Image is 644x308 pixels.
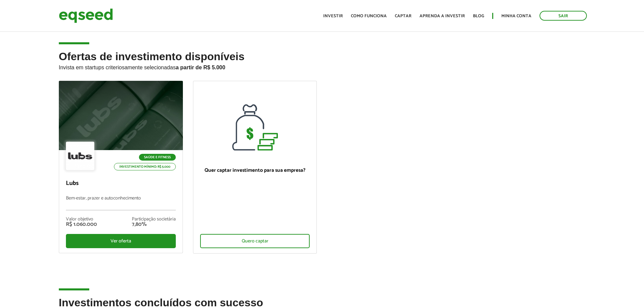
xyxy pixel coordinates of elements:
[139,154,176,161] p: Saúde e Fitness
[193,81,317,254] a: Quer captar investimento para sua empresa? Quero captar
[66,217,97,222] div: Valor objetivo
[59,51,586,81] h2: Ofertas de investimento disponíveis
[59,81,183,253] a: Saúde e Fitness Investimento mínimo: R$ 5.000 Lubs Bem-estar, prazer e autoconhecimento Valor obj...
[395,14,411,18] a: Captar
[132,222,176,227] div: 7,80%
[114,163,176,170] p: Investimento mínimo: R$ 5.000
[176,65,225,70] strong: a partir de R$ 5.000
[420,14,465,18] a: Aprenda a investir
[323,14,343,18] a: Investir
[132,217,176,222] div: Participação societária
[351,14,387,18] a: Como funciona
[59,7,113,25] img: EqSeed
[66,180,176,187] p: Lubs
[540,11,587,21] a: Sair
[200,234,310,248] div: Quero captar
[473,14,484,18] a: Blog
[66,234,176,248] div: Ver oferta
[66,222,97,227] div: R$ 1.060.000
[66,196,176,210] p: Bem-estar, prazer e autoconhecimento
[59,63,586,71] p: Invista em startups criteriosamente selecionadas
[501,14,531,18] a: Minha conta
[200,167,310,173] p: Quer captar investimento para sua empresa?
